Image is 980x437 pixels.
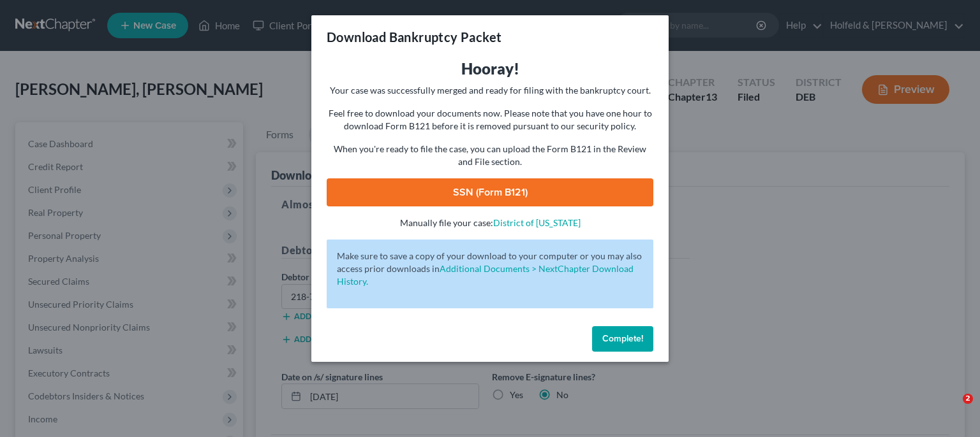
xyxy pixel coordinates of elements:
h3: Hooray! [327,59,653,79]
button: Complete! [592,326,653,352]
h3: Download Bankruptcy Packet [327,28,501,46]
span: 2 [963,394,973,404]
a: Additional Documents > NextChapter Download History. [337,263,634,287]
p: Feel free to download your documents now. Please note that you have one hour to download Form B12... [327,107,653,133]
p: Manually file your case: [327,217,653,229]
iframe: Intercom live chat [937,394,967,424]
p: Make sure to save a copy of your download to your computer or you may also access prior downloads in [337,250,643,288]
p: Your case was successfully merged and ready for filing with the bankruptcy court. [327,84,653,97]
span: Complete! [602,333,643,344]
a: District of [US_STATE] [493,217,581,228]
p: When you're ready to file the case, you can upload the Form B121 in the Review and File section. [327,143,653,168]
a: SSN (Form B121) [327,178,653,206]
